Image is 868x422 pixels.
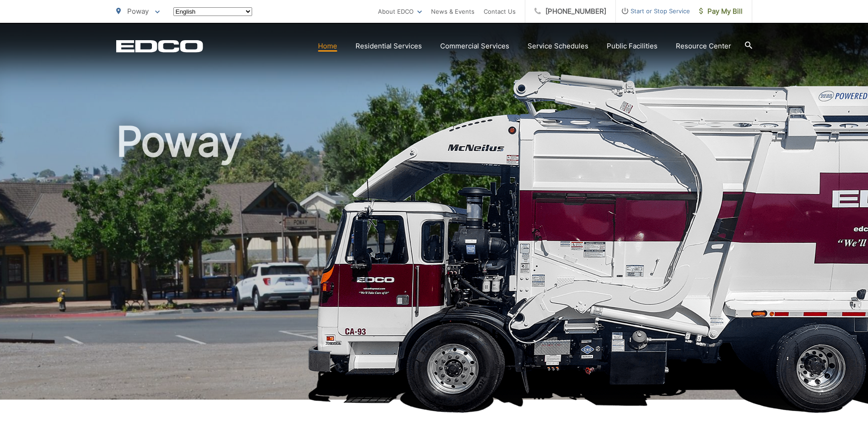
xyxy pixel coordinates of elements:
[356,41,422,52] a: Residential Services
[484,6,516,17] a: Contact Us
[116,119,752,408] h1: Poway
[528,41,588,52] a: Service Schedules
[699,6,743,17] span: Pay My Bill
[607,41,658,52] a: Public Facilities
[431,6,474,17] a: News & Events
[173,7,252,16] select: Select a language
[318,41,337,52] a: Home
[440,41,509,52] a: Commercial Services
[378,6,422,17] a: About EDCO
[676,41,731,52] a: Resource Center
[127,7,149,16] span: Poway
[116,40,203,53] a: EDCD logo. Return to the homepage.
